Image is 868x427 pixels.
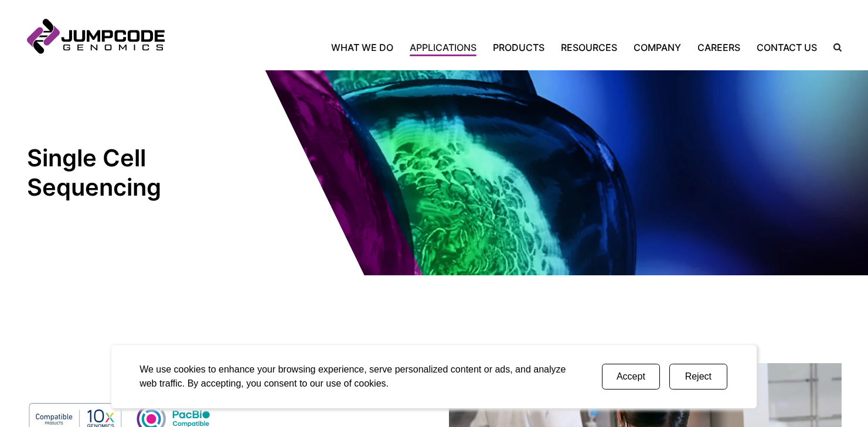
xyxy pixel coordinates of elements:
[602,364,660,390] button: Accept
[485,40,553,54] a: Products
[401,40,485,54] a: Applications
[165,40,825,54] nav: Primary Navigation
[669,364,727,390] button: Reject
[139,364,566,388] span: We use cookies to enhance your browsing experience, serve personalized content or ads, and analyz...
[689,40,748,54] a: Careers
[553,40,625,54] a: Resources
[27,144,238,202] h1: Single Cell Sequencing
[625,40,689,54] a: Company
[825,43,842,52] label: Search the site.
[748,40,825,54] a: Contact Us
[331,40,401,54] a: What We Do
